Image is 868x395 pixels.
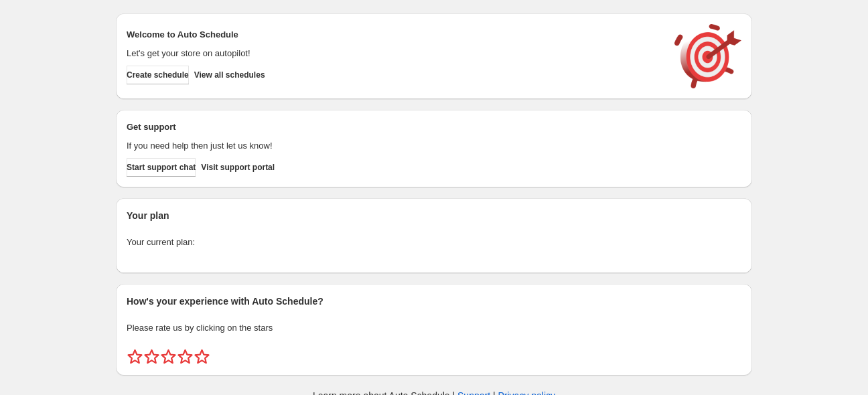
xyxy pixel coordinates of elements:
[127,236,741,249] p: Your current plan:
[127,66,189,84] button: Create schedule
[127,139,661,153] p: If you need help then just let us know!
[127,295,741,308] h2: How's your experience with Auto Schedule?
[127,321,741,335] p: Please rate us by clicking on the stars
[127,121,661,134] h2: Get support
[127,70,189,80] span: Create schedule
[201,158,275,177] a: Visit support portal
[127,158,196,177] a: Start support chat
[127,47,661,60] p: Let's get your store on autopilot!
[127,28,661,42] h2: Welcome to Auto Schedule
[127,162,196,173] span: Start support chat
[201,162,275,173] span: Visit support portal
[127,209,741,222] h2: Your plan
[194,70,265,80] span: View all schedules
[194,66,265,84] button: View all schedules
